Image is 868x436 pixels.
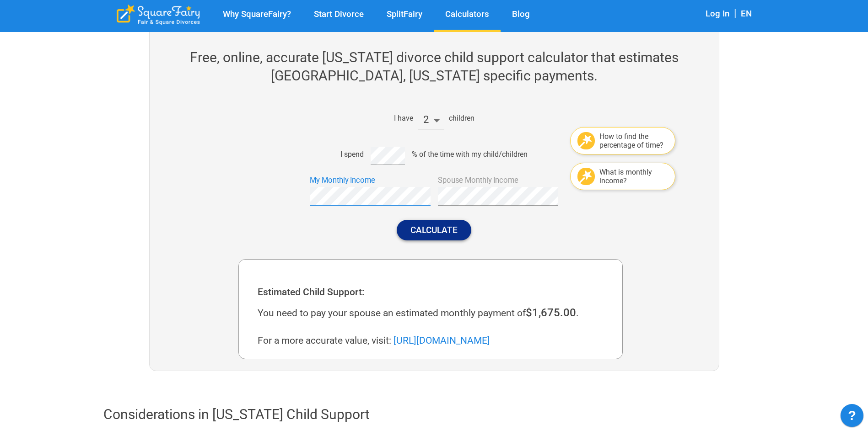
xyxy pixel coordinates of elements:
[599,168,668,185] div: What is monthly income?
[438,175,518,186] label: Spouse Monthly Income
[501,9,541,20] a: Blog
[302,9,375,20] a: Start Divorce
[258,285,611,299] div: Estimated Child Support:
[394,114,413,122] div: I have
[412,150,528,159] div: % of the time with my child/children
[434,9,501,20] a: Calculators
[375,9,434,20] a: SplitFairy
[836,399,868,436] iframe: JSD widget
[310,175,375,186] label: My Monthly Income
[394,335,490,346] a: [URL][DOMAIN_NAME]
[150,48,719,85] h2: Free, online, accurate [US_STATE] divorce child support calculator that estimates [GEOGRAPHIC_DAT...
[211,9,302,20] a: Why SquareFairy?
[397,220,471,240] button: Calculate
[729,7,741,19] span: |
[340,150,364,159] div: I spend
[449,114,474,122] div: children
[418,111,444,129] div: 2
[117,5,200,25] div: SquareFairy Logo
[599,132,668,149] div: How to find the percentage of time?
[706,9,729,19] a: Log In
[526,306,576,319] span: $1,675.00
[258,306,611,347] div: You need to pay your spouse an estimated monthly payment of . For a more accurate value, visit:
[103,405,765,424] div: Considerations in [US_STATE] Child Support
[741,8,752,21] div: EN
